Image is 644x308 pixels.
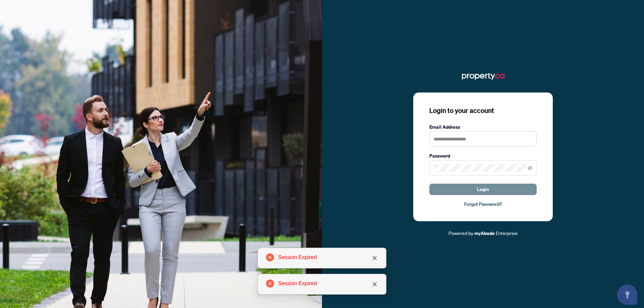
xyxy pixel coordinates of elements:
button: Login [429,184,537,195]
a: myAbode [474,230,495,237]
a: Forgot Password? [429,200,537,208]
span: eye-invisible [528,166,532,170]
h3: Login to your account [429,106,537,115]
a: Close [371,281,378,288]
div: Session Expired [278,280,378,288]
button: Open asap [617,285,637,305]
img: ma-logo [462,71,504,82]
span: close [372,255,377,261]
span: close-circle [266,253,274,261]
span: close-circle [266,280,274,288]
span: Enterprise [496,230,518,236]
label: Password [429,152,537,160]
span: close [372,282,377,287]
div: Session Expired [278,253,378,261]
label: Email Address [429,123,537,131]
span: Powered by [448,230,473,236]
a: Close [371,254,378,262]
span: Login [477,184,489,195]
